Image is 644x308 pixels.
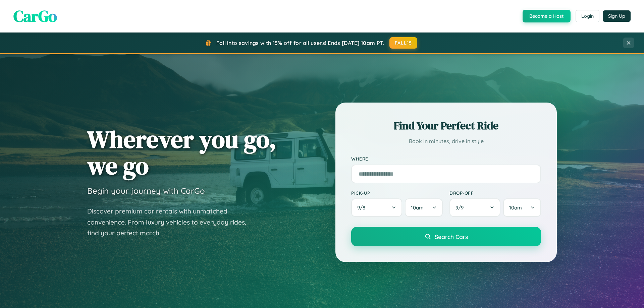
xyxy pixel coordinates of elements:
[509,204,522,211] span: 10am
[389,37,418,49] button: FALL15
[87,206,255,239] p: Discover premium car rentals with unmatched convenience. From luxury vehicles to everyday rides, ...
[13,5,57,27] span: CarGo
[351,156,541,162] label: Where
[503,198,541,217] button: 10am
[523,10,571,22] button: Become a Host
[351,118,541,133] h2: Find Your Perfect Ride
[357,204,369,211] span: 9 / 8
[405,198,443,217] button: 10am
[576,10,599,22] button: Login
[87,186,205,196] h3: Begin your journey with CarGo
[351,136,541,146] p: Book in minutes, drive in style
[411,204,424,211] span: 10am
[449,198,500,217] button: 9/9
[455,204,467,211] span: 9 / 9
[216,40,384,46] span: Fall into savings with 15% off for all users! Ends [DATE] 10am PT.
[449,190,541,196] label: Drop-off
[435,233,468,240] span: Search Cars
[351,190,443,196] label: Pick-up
[87,126,276,179] h1: Wherever you go, we go
[603,10,631,22] button: Sign Up
[351,227,541,246] button: Search Cars
[351,198,402,217] button: 9/8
